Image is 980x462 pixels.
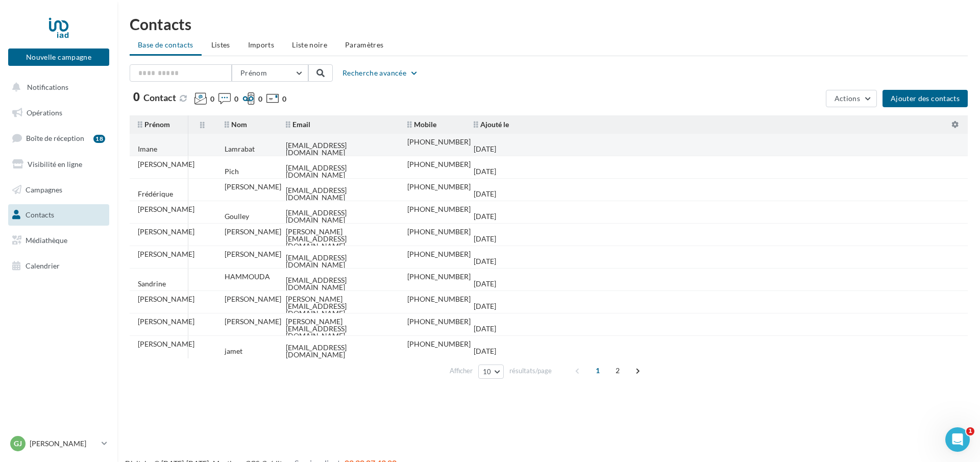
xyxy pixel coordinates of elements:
div: Lamrabat [225,145,255,153]
span: Contacts [26,210,54,219]
img: logo_orange.svg [16,16,24,25]
div: [PERSON_NAME] [138,251,194,258]
div: [PERSON_NAME] [138,296,194,303]
button: Nouvelle campagne [8,48,109,66]
div: HAMMOUDA [225,273,270,280]
div: [PERSON_NAME] [225,318,281,325]
span: GJ [14,439,22,449]
div: [EMAIL_ADDRESS][DOMAIN_NAME] [286,277,391,291]
span: Nom [225,120,247,129]
a: Médiathèque [6,230,111,251]
img: tab_domain_overview_orange.svg [42,59,51,67]
span: Prénom [138,120,170,129]
span: 0 [282,94,286,104]
a: Contacts [6,204,111,226]
div: Frédérique [138,190,173,198]
div: [EMAIL_ADDRESS][DOMAIN_NAME] [286,254,391,269]
div: [EMAIL_ADDRESS][DOMAIN_NAME] [286,209,391,224]
button: Recherche avancée [338,67,423,79]
div: [EMAIL_ADDRESS][DOMAIN_NAME] [286,187,391,201]
div: [PHONE_NUMBER] [407,138,471,145]
div: [PERSON_NAME] [225,183,281,190]
div: [PHONE_NUMBER] [407,318,471,325]
span: Contact [143,92,176,103]
div: [PERSON_NAME] [138,228,194,235]
div: [EMAIL_ADDRESS][DOMAIN_NAME] [286,344,391,358]
div: [PERSON_NAME][EMAIL_ADDRESS][DOMAIN_NAME] [286,228,391,250]
span: 1 [590,362,606,379]
div: Imane [138,145,157,153]
button: Prénom [232,64,308,82]
div: [PERSON_NAME] [225,251,281,258]
h1: Contacts [130,16,968,32]
div: Sandrine [138,280,166,287]
span: 2 [609,362,626,379]
span: 1 [966,427,974,435]
button: Notifications [6,77,107,98]
div: [DATE] [474,258,496,265]
span: Imports [248,40,274,49]
div: jamet [225,348,242,355]
span: Prénom [240,68,267,77]
span: 10 [483,368,492,376]
div: [PHONE_NUMBER] [407,273,471,280]
span: Liste noire [292,40,327,49]
div: [DATE] [474,190,496,198]
button: Actions [826,90,877,107]
p: [PERSON_NAME] [30,439,97,449]
div: v 4.0.25 [29,16,50,25]
img: tab_keywords_by_traffic_grey.svg [117,59,126,67]
div: [PERSON_NAME] [138,206,194,213]
div: [DATE] [474,303,496,310]
div: [PERSON_NAME] [138,318,194,325]
span: Listes [211,40,230,49]
span: Email [286,120,310,129]
div: Pich [225,168,239,175]
div: Mots-clés [129,60,154,67]
span: Mobile [407,120,436,129]
div: Domaine [54,60,79,67]
div: [DATE] [474,168,496,175]
div: [PERSON_NAME][EMAIL_ADDRESS][DOMAIN_NAME] [286,296,391,317]
span: Ajouté le [474,120,509,129]
span: Campagnes [26,185,62,193]
div: [EMAIL_ADDRESS][DOMAIN_NAME] [286,164,391,179]
a: Calendrier [6,255,111,277]
div: Domaine: [DOMAIN_NAME] [27,27,115,35]
div: [PHONE_NUMBER] [407,341,471,348]
span: Actions [835,94,860,103]
div: [EMAIL_ADDRESS][DOMAIN_NAME] [286,142,391,156]
a: Campagnes [6,179,111,201]
div: [DATE] [474,325,496,332]
a: Visibilité en ligne [6,154,111,175]
span: Boîte de réception [26,134,84,142]
span: 0 [210,94,214,104]
span: Paramètres [345,40,384,49]
div: [PHONE_NUMBER] [407,161,471,168]
span: Visibilité en ligne [28,160,82,168]
button: Ajouter des contacts [883,90,968,107]
div: 18 [93,135,105,143]
div: [PERSON_NAME] [225,228,281,235]
div: [PERSON_NAME] [138,341,194,348]
div: [DATE] [474,280,496,287]
div: [DATE] [474,348,496,355]
div: [DATE] [474,235,496,242]
iframe: Intercom live chat [945,427,970,452]
span: résultats/page [509,366,552,376]
span: Opérations [27,108,62,117]
div: [PERSON_NAME] [138,161,194,168]
div: [PHONE_NUMBER] [407,206,471,213]
a: GJ [PERSON_NAME] [8,434,109,453]
a: Boîte de réception18 [6,127,111,149]
div: [DATE] [474,145,496,153]
div: [PHONE_NUMBER] [407,228,471,235]
span: Médiathèque [26,236,67,245]
span: Afficher [450,366,473,376]
span: Notifications [27,83,68,91]
div: [PERSON_NAME] [225,296,281,303]
div: Goulley [225,213,249,220]
div: [PERSON_NAME][EMAIL_ADDRESS][DOMAIN_NAME] [286,318,391,339]
div: [PHONE_NUMBER] [407,251,471,258]
span: 0 [234,94,238,104]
